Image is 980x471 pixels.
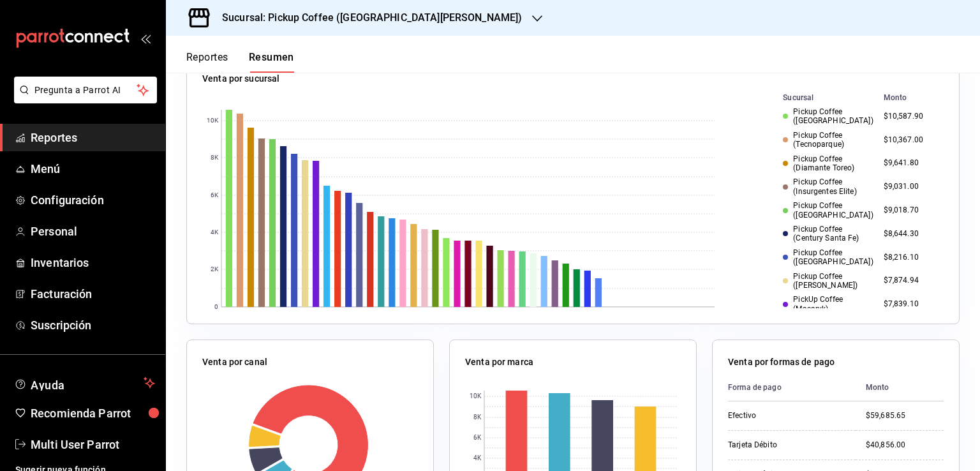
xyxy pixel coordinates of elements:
[856,374,944,401] th: Monto
[783,295,873,313] div: PickUp Coffee (Masaryk)
[879,175,944,198] td: $9,031.00
[879,246,944,269] td: $8,216.10
[473,455,482,462] text: 4K
[728,440,845,451] div: Tarjeta Débito
[783,248,873,267] div: Pickup Coffee ([GEOGRAPHIC_DATA])
[783,107,873,126] div: Pickup Coffee ([GEOGRAPHIC_DATA])
[879,198,944,222] td: $9,018.70
[31,285,155,303] span: Facturación
[470,393,482,400] text: 10K
[783,131,873,149] div: Pickup Coffee (Tecnoparque)
[34,84,137,97] span: Pregunta a Parrot AI
[879,91,944,105] th: Monto
[31,375,138,391] span: Ayuda
[31,405,155,422] span: Recomienda Parrot
[783,154,873,173] div: Pickup Coffee (Diamante Toreo)
[31,436,155,453] span: Multi User Parrot
[31,223,155,240] span: Personal
[140,33,151,43] button: open_drawer_menu
[879,269,944,293] td: $7,874.94
[31,191,155,209] span: Configuración
[31,160,155,177] span: Menú
[9,93,157,106] a: Pregunta a Parrot AI
[186,51,228,73] button: Reportes
[214,304,218,311] text: 0
[31,129,155,146] span: Reportes
[473,414,482,421] text: 8K
[879,222,944,246] td: $8,644.30
[249,51,294,73] button: Resumen
[211,192,219,199] text: 6K
[211,229,219,236] text: 4K
[866,410,944,421] div: $59,685.65
[202,72,279,86] p: Venta por sucursal
[866,440,944,451] div: $40,856.00
[879,105,944,128] td: $10,587.90
[879,152,944,176] td: $9,641.80
[186,51,294,73] div: navigation tabs
[31,317,155,334] span: Suscripción
[762,91,878,105] th: Sucursal
[31,254,155,271] span: Inventarios
[728,355,835,369] p: Venta por formas de pago
[728,374,856,401] th: Forma de pago
[211,154,219,161] text: 8K
[783,272,873,290] div: Pickup Coffee ([PERSON_NAME])
[783,225,873,243] div: Pickup Coffee (Century Santa Fe)
[465,355,533,369] p: Venta por marca
[207,117,219,124] text: 10K
[473,435,482,442] text: 6K
[728,410,845,421] div: Efectivo
[202,355,267,369] p: Venta por canal
[211,266,219,273] text: 2K
[879,128,944,152] td: $10,367.00
[212,10,522,26] h3: Sucursal: Pickup Coffee ([GEOGRAPHIC_DATA][PERSON_NAME])
[783,201,873,220] div: Pickup Coffee ([GEOGRAPHIC_DATA])
[783,177,873,196] div: Pickup Coffee (Insurgentes Elite)
[14,77,157,103] button: Pregunta a Parrot AI
[879,292,944,316] td: $7,839.10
